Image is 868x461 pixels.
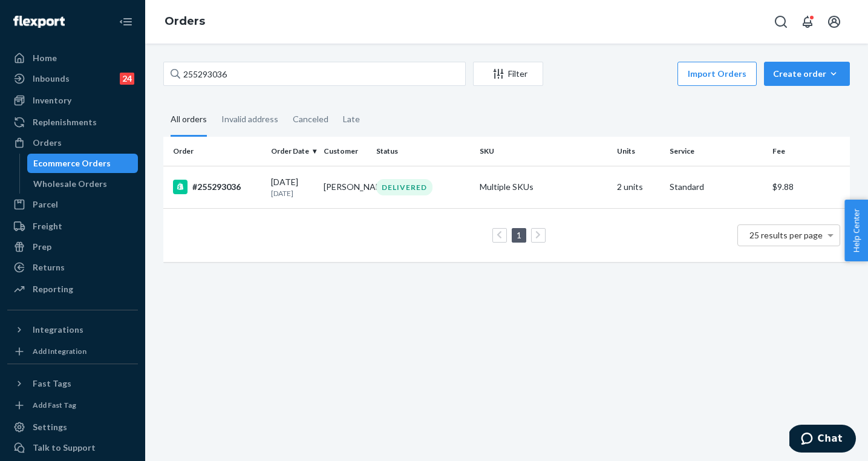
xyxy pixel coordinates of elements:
[7,195,138,214] a: Parcel
[475,137,612,166] th: SKU
[33,442,96,454] div: Talk to Support
[7,280,138,299] a: Reporting
[13,16,65,28] img: Flexport logo
[7,417,138,437] a: Settings
[475,166,612,208] td: Multiple SKUs
[7,91,138,110] a: Inventory
[7,69,138,88] a: Inbounds24
[7,217,138,236] a: Freight
[769,10,793,34] button: Open Search Box
[768,137,850,166] th: Fee
[120,73,134,85] div: 24
[33,421,67,433] div: Settings
[773,68,841,80] div: Create order
[764,62,850,86] button: Create order
[768,166,850,208] td: $9.88
[163,137,266,166] th: Order
[33,157,111,169] div: Ecommerce Orders
[221,103,278,135] div: Invalid address
[7,320,138,339] button: Integrations
[155,4,215,39] ol: breadcrumbs
[33,400,76,410] div: Add Fast Tag
[612,166,665,208] td: 2 units
[271,176,314,198] div: [DATE]
[7,344,138,359] a: Add Integration
[7,398,138,413] a: Add Fast Tag
[473,62,543,86] button: Filter
[33,52,57,64] div: Home
[266,137,319,166] th: Order Date
[33,137,62,149] div: Orders
[7,258,138,277] a: Returns
[822,10,846,34] button: Open account menu
[33,324,83,336] div: Integrations
[33,261,65,273] div: Returns
[670,181,763,193] p: Standard
[789,425,856,455] iframe: Opens a widget where you can chat to one of our agents
[371,137,474,166] th: Status
[795,10,820,34] button: Open notifications
[33,241,51,253] div: Prep
[612,137,665,166] th: Units
[7,374,138,393] button: Fast Tags
[27,174,139,194] a: Wholesale Orders
[293,103,328,135] div: Canceled
[324,146,367,156] div: Customer
[7,133,138,152] a: Orders
[665,137,768,166] th: Service
[33,378,71,390] div: Fast Tags
[376,179,432,195] div: DELIVERED
[33,73,70,85] div: Inbounds
[114,10,138,34] button: Close Navigation
[7,48,138,68] a: Home
[514,230,524,240] a: Page 1 is your current page
[7,438,138,457] button: Talk to Support
[33,116,97,128] div: Replenishments
[677,62,757,86] button: Import Orders
[474,68,543,80] div: Filter
[173,180,261,194] div: #255293036
[7,237,138,257] a: Prep
[163,62,466,86] input: Search orders
[33,178,107,190] div: Wholesale Orders
[171,103,207,137] div: All orders
[27,154,139,173] a: Ecommerce Orders
[7,113,138,132] a: Replenishments
[343,103,360,135] div: Late
[33,283,73,295] div: Reporting
[271,188,314,198] p: [DATE]
[749,230,823,240] span: 25 results per page
[33,346,86,356] div: Add Integration
[33,94,71,106] div: Inventory
[33,198,58,211] div: Parcel
[33,220,62,232] div: Freight
[319,166,371,208] td: [PERSON_NAME]
[844,200,868,261] button: Help Center
[165,15,205,28] a: Orders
